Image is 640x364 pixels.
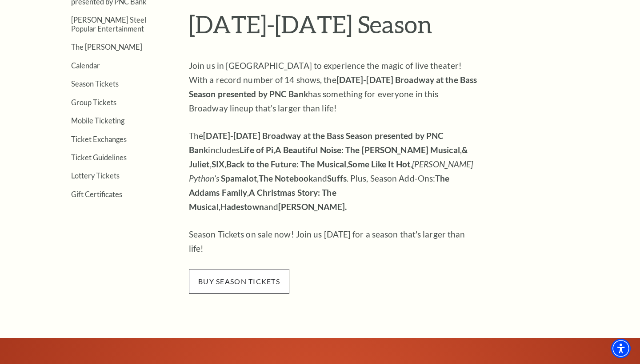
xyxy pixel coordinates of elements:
strong: Life of Pi [240,145,273,155]
strong: Back to the Future: The Musical [226,159,346,169]
strong: Hadestown [220,202,264,212]
h1: [DATE]-[DATE] Season [189,10,596,46]
strong: [DATE]-[DATE] Broadway at the Bass Season presented by PNC Bank [189,131,444,155]
p: The includes , , , , , , , and . Plus, Season Add-Ons: , , and [189,129,478,214]
em: [PERSON_NAME] Python’s [189,159,473,183]
a: [PERSON_NAME] Steel Popular Entertainment [71,16,146,32]
strong: A Christmas Story: The Musical [189,187,336,212]
a: Calendar [71,61,100,70]
a: Group Tickets [71,98,116,107]
a: Lottery Tickets [71,171,120,180]
strong: Some Like It Hot [348,159,410,169]
a: Gift Certificates [71,190,122,198]
strong: Suffs [327,173,347,183]
strong: Spamalot [221,173,257,183]
strong: The Addams Family [189,173,449,198]
a: buy season tickets [189,276,289,286]
p: Season Tickets on sale now! Join us [DATE] for a season that's larger than life! [189,227,478,256]
strong: [DATE]-[DATE] Broadway at the Bass Season presented by PNC Bank [189,75,477,99]
strong: A Beautiful Noise: The [PERSON_NAME] Musical [275,145,460,155]
a: Season Tickets [71,79,119,88]
p: Join us in [GEOGRAPHIC_DATA] to experience the magic of live theater! With a record number of 14 ... [189,59,478,115]
strong: [PERSON_NAME]. [278,202,347,212]
a: Mobile Ticketing [71,116,124,125]
strong: SIX [212,159,224,169]
strong: & Juliet [189,145,468,169]
a: The [PERSON_NAME] [71,43,142,51]
div: Accessibility Menu [611,339,631,358]
span: buy season tickets [189,269,289,294]
a: Ticket Exchanges [71,135,127,143]
strong: The Notebook [259,173,313,183]
a: Ticket Guidelines [71,153,127,162]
